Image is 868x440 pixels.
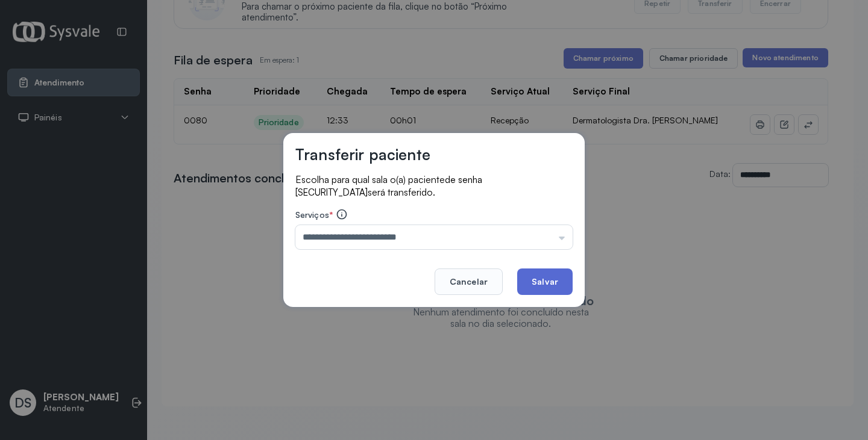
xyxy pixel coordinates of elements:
[435,268,503,295] button: Cancelar
[295,174,482,198] span: de senha [SECURITY_DATA]
[295,209,329,220] span: Serviços
[517,268,573,295] button: Salvar
[295,173,573,199] p: Escolha para qual sala o(a) paciente será transferido.
[295,145,430,164] h3: Transferir paciente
